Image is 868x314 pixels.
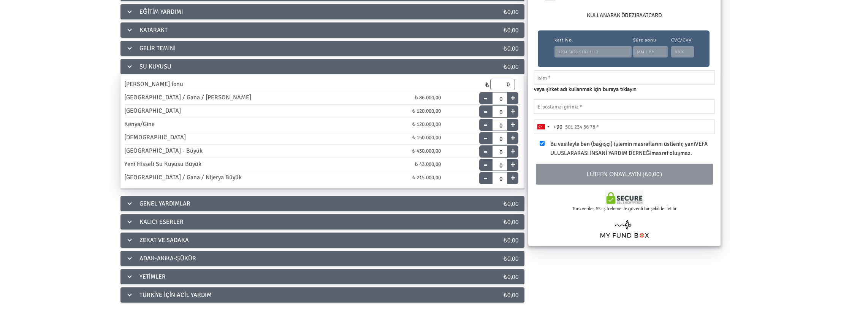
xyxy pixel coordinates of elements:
span: veya şirket adı kullanmak için buraya tıklayın [534,85,636,93]
div: Kenya/Gine [122,120,338,129]
button: + [507,105,518,115]
button: - [476,114,487,125]
div: KATARAKT [120,22,476,38]
div: [DEMOGRAPHIC_DATA] [122,133,338,142]
span: ₺0,00 [504,62,519,70]
span: ₺0,00 [504,44,519,52]
span: ₺ 430.000,00 [412,147,441,155]
span: ₺0,00 [504,254,519,262]
span: ₺0,00 [504,273,519,281]
span: ₺0,00 [504,291,519,299]
div: ZEKAT VE SADAKA [120,233,476,248]
button: - [476,128,487,138]
input: MM / YY [633,46,667,57]
button: - [476,101,487,112]
span: Bu vesileyle ben (bağışçı) işlemin masraflarını üstlenir, yani masraf oluşmaz. [550,140,707,156]
input: isim * [534,70,714,85]
input: XXX [671,46,694,57]
div: YETİMLER [120,269,476,284]
h6: Kullanarak öde [536,11,713,23]
div: Tüm veriler, SSL şifreleme ile güvenli bir şekilde iletilir [536,205,713,212]
div: ADAK-AKiKA-ŞÜKÜR [120,251,476,266]
div: [GEOGRAPHIC_DATA] - Büyük [122,146,338,156]
button: + [507,145,518,155]
span: ₺0,00 [504,199,519,207]
button: - [476,141,487,151]
span: ₺ 43.000,00 [415,160,441,169]
button: + [507,91,518,102]
button: + [507,131,518,142]
div: GENEL YARDIMLAR [120,196,476,211]
span: ₺ 150.000,00 [412,134,441,142]
label: kart No. [554,36,632,43]
span: ₺ 120.000,00 [412,120,441,129]
label: ZiraatCard [632,11,662,20]
div: [GEOGRAPHIC_DATA] [122,106,338,116]
button: Selected country [534,120,562,134]
button: - [476,88,487,98]
input: 501 234 56 78 * [534,120,714,134]
div: EĞİTİM YARDIMI [120,4,476,19]
div: +90 [553,123,562,131]
span: ₺0,00 [504,8,519,16]
div: [GEOGRAPHIC_DATA] / Gana / Nijerya Büyük [122,173,338,182]
label: Süre sonu [633,36,667,43]
div: TÜRKİYE İÇİN ACİL YARDIM [120,287,476,303]
button: + [507,171,518,182]
span: ₺ 86.000,00 [415,94,441,102]
div: KALICI ESERLER [120,214,476,230]
span: ₺0,00 [504,26,519,34]
span: ₺0,00 [504,218,519,226]
div: [GEOGRAPHIC_DATA] / Gana / [PERSON_NAME] [122,93,338,102]
div: [PERSON_NAME] fonu [122,80,338,89]
span: ₺ 215.000,00 [412,174,441,182]
div: Yeni Hisseli Su Kuyusu Büyük [122,159,338,169]
input: E-postanızı giriniz * [534,99,714,114]
input: 1234 5678 9101 1112 [554,46,632,57]
button: + [507,118,518,129]
div: SU KUYUSU [120,59,476,74]
span: ₺0,00 [504,236,519,244]
span: ₺ [484,79,490,90]
div: GELİR TEMİNİ [120,41,476,56]
span: ₺ 120.000,00 [412,107,441,115]
button: - [476,154,487,165]
button: - [476,167,487,178]
button: + [507,158,518,169]
label: CVC/CVV [671,36,694,43]
button: Lütfen onaylayın (₺0,00) [536,164,713,185]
